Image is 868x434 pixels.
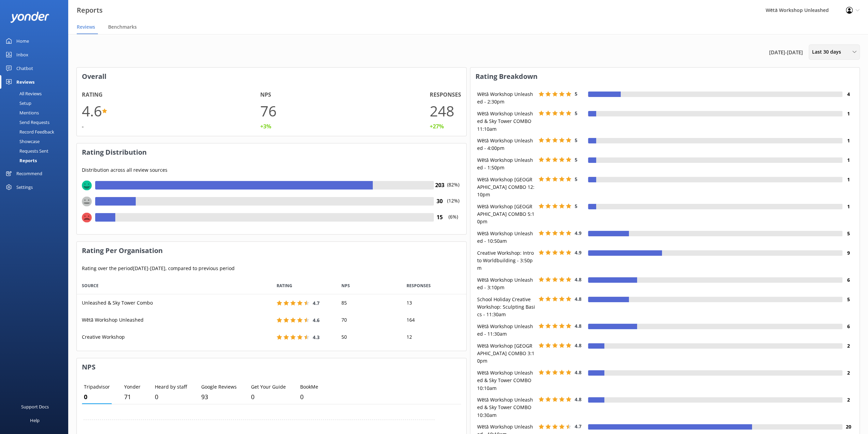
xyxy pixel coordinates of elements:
a: Showcase [4,137,68,146]
div: Send Requests [4,117,49,127]
h4: 1 [842,203,854,210]
div: Wētā Workshop Unleashed - 11:30am [475,323,537,338]
a: Setup [4,98,68,108]
div: 164 [401,311,466,328]
span: RATING [277,282,292,289]
div: Wētā Workshop [GEOGRAPHIC_DATA] COMBO 3:10pm [475,342,537,365]
h4: 1 [842,137,854,144]
p: 93 [201,392,237,402]
div: Creative Workshop: Intro to Worldbuilding - 3:50pm [475,249,537,272]
div: All Reviews [4,89,42,98]
h4: 9 [842,249,854,257]
div: Wētā Workshop Unleashed & Sky Tower COMBO 10:10am [475,369,537,392]
a: Requests Sent [4,146,68,156]
div: Settings [16,180,33,194]
div: 70 [336,311,401,328]
h4: 1 [842,110,854,117]
div: Reports [4,156,37,165]
h1: 4.6 [82,99,102,122]
p: Tripadvisor [84,383,110,391]
span: 4.9 [575,230,582,236]
div: Support Docs [21,400,49,414]
p: 0 [300,392,318,402]
p: BookMe [300,383,318,391]
div: Wētā Workshop Unleashed - 10:50am [475,230,537,245]
span: Source [82,282,99,289]
h4: 2 [842,342,854,350]
h3: Overall [77,68,466,85]
span: 4.7 [313,300,320,306]
a: Send Requests [4,117,68,127]
p: 0 [84,392,110,402]
h4: 4 [842,90,854,98]
span: 4.8 [575,396,582,403]
p: Rating over the period [DATE] - [DATE] , compared to previous period [82,265,461,272]
span: 5 [575,176,577,182]
div: Showcase [4,137,40,146]
div: Record Feedback [4,127,54,137]
div: Wētā Workshop Unleashed - 3:10pm [475,276,537,292]
h4: 5 [842,296,854,303]
span: 4.6 [313,317,320,323]
span: 5 [575,203,577,209]
h4: Rating [82,90,103,99]
span: NPS [341,282,350,289]
div: 13 [401,294,466,311]
span: [DATE] - [DATE] [769,48,803,56]
h4: 2 [842,396,854,404]
p: Google Reviews [201,383,237,391]
h4: 203 [434,181,446,190]
h4: 2 [842,369,854,377]
h4: 5 [842,230,854,237]
span: 4.8 [575,323,582,329]
h4: 1 [842,176,854,183]
div: 12 [401,328,466,346]
div: 50 [336,328,401,346]
p: 71 [124,392,141,402]
span: 4.3 [313,334,320,340]
span: Benchmarks [108,24,137,30]
p: 0 [155,392,187,402]
div: Wētā Workshop Unleashed - 1:50pm [475,156,537,172]
div: grid [77,294,466,346]
span: 4.9 [575,249,582,256]
h1: 248 [430,99,454,122]
a: Reports [4,156,68,165]
a: All Reviews [4,89,68,98]
div: Wētā Workshop Unleashed & Sky Tower COMBO 11:10am [475,110,537,133]
span: 5 [575,90,577,97]
div: - [82,122,84,131]
h4: 15 [434,213,446,222]
span: Last 30 days [812,48,845,56]
span: 4.8 [575,342,582,349]
div: Recommend [16,167,42,180]
div: School Holiday Creative Workshop: Sculpting Basics - 11:30am [475,296,537,319]
div: Requests Sent [4,146,48,156]
div: Mentions [4,108,39,117]
span: 5 [575,137,577,143]
h3: Rating Breakdown [470,68,860,85]
span: 4.7 [575,423,582,430]
div: Wētā Workshop Unleashed - 4:00pm [475,137,537,152]
div: 85 [336,294,401,311]
h4: NPS [260,90,271,99]
div: Wētā Workshop Unleashed [77,311,271,328]
img: yonder-white-logo.png [10,12,49,23]
div: Chatbot [16,61,33,75]
p: Get Your Guide [251,383,286,391]
span: 4.8 [575,276,582,283]
h3: Rating Per Organisation [77,242,466,260]
h4: 20 [842,423,854,431]
p: (12%) [446,197,461,213]
div: Unleashed & Sky Tower Combo [77,294,271,311]
span: Reviews [77,24,95,30]
a: Mentions [4,108,68,117]
div: +27% [430,122,444,131]
span: RESPONSES [407,282,431,289]
h3: NPS [77,358,466,376]
div: Wētā Workshop [GEOGRAPHIC_DATA] COMBO 12:10pm [475,176,537,199]
h4: 6 [842,323,854,330]
p: Heard by staff [155,383,187,391]
h3: Reports [77,5,103,16]
div: Wētā Workshop Unleashed - 2:30pm [475,90,537,106]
